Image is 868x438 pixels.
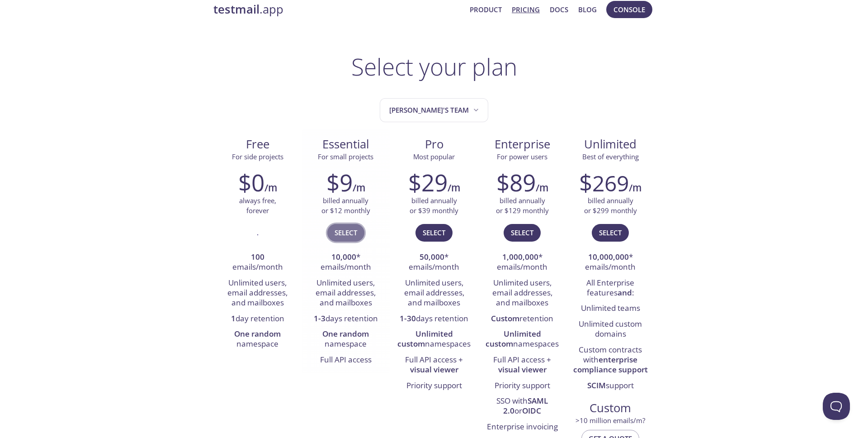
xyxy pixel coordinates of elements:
iframe: Help Scout Beacon - Open [823,393,850,420]
h6: /m [448,180,460,195]
strong: Unlimited custom [486,328,541,349]
li: Full API access + [485,352,560,378]
h2: $ [579,169,629,196]
span: [PERSON_NAME]'s team [389,104,481,116]
strong: and [618,287,632,298]
li: * emails/month [396,250,471,276]
h6: /m [353,180,365,195]
h2: $89 [496,169,536,196]
li: Priority support [485,378,560,394]
strong: OIDC [522,405,541,416]
span: Custom [574,400,647,416]
li: Unlimited teams [573,301,648,316]
h2: $29 [408,169,448,196]
li: Custom contracts with [573,343,648,378]
strong: 1 [231,313,236,324]
strong: 1-3 [314,313,325,324]
li: Unlimited users, email addresses, and mailboxes [485,276,560,311]
li: Priority support [396,378,471,394]
strong: SAML 2.0 [503,395,548,416]
span: Most popular [413,152,455,161]
p: always free, forever [239,196,276,215]
li: day retention [220,311,295,327]
a: Product [470,4,502,15]
button: Console [606,1,652,18]
span: For power users [497,152,547,161]
p: billed annually or $299 monthly [584,196,637,215]
span: Select [511,227,533,238]
a: Docs [550,4,568,15]
span: Console [613,4,645,15]
li: Unlimited users, email addresses, and mailboxes [396,276,471,311]
strong: 1-30 [400,313,416,324]
span: Enterprise [486,137,559,152]
p: billed annually or $12 monthly [321,196,370,215]
strong: enterprise compliance support [573,354,648,375]
li: * emails/month [573,250,648,276]
strong: Unlimited custom [397,328,453,349]
span: Unlimited [584,136,637,152]
strong: 100 [251,252,264,262]
button: Select [504,224,541,241]
strong: visual viewer [498,364,547,375]
span: Select [599,227,622,238]
strong: One random [234,328,281,339]
h6: /m [629,180,642,195]
strong: testmail [213,1,259,17]
li: All Enterprise features : [573,276,648,301]
button: Select [592,224,629,241]
button: Select [327,224,364,241]
span: Select [423,227,445,238]
li: emails/month [220,250,295,276]
strong: SCIM [587,380,606,390]
strong: 10,000,000 [588,252,629,262]
button: Zsofia's team [380,98,488,122]
button: Select [415,224,453,241]
p: billed annually or $39 monthly [410,196,458,215]
a: testmail.app [213,2,462,17]
li: support [573,378,648,394]
p: billed annually or $129 monthly [496,196,549,215]
h6: /m [264,180,277,195]
h2: $0 [238,169,264,196]
span: Best of everything [582,152,639,161]
li: days retention [308,311,383,327]
li: SSO with or [485,394,560,419]
span: Free [221,137,294,152]
a: Blog [578,4,597,15]
span: Select [335,227,357,238]
li: * emails/month [308,250,383,276]
li: Unlimited users, email addresses, and mailboxes [220,276,295,311]
span: For small projects [318,152,373,161]
li: retention [485,311,560,327]
li: * emails/month [485,250,560,276]
li: namespace [220,327,295,352]
strong: 10,000 [331,252,356,262]
span: For side projects [232,152,283,161]
h1: Select your plan [351,53,517,80]
li: Unlimited custom domains [573,317,648,343]
a: Pricing [512,4,540,15]
li: namespaces [485,327,560,352]
strong: Custom [491,313,519,324]
span: 269 [592,168,629,198]
strong: visual viewer [410,364,458,375]
li: Full API access + [396,352,471,378]
li: days retention [396,311,471,327]
li: namespace [308,327,383,352]
li: Enterprise invoicing [485,419,560,435]
strong: One random [322,328,369,339]
span: > 10 million emails/m? [576,416,645,425]
li: namespaces [396,327,471,352]
li: Unlimited users, email addresses, and mailboxes [308,276,383,311]
li: Full API access [308,352,383,368]
h6: /m [536,180,548,195]
span: Pro [397,137,471,152]
span: Essential [309,137,382,152]
h2: $9 [326,169,353,196]
strong: 1,000,000 [502,252,538,262]
strong: 50,000 [420,252,444,262]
